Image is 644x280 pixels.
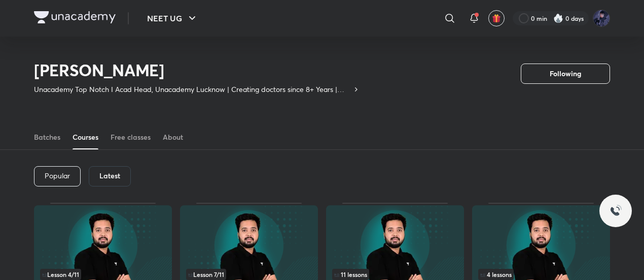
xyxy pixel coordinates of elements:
[73,132,98,142] div: Courses
[478,269,604,280] div: left
[34,125,60,149] a: Batches
[141,8,204,28] button: NEET UG
[332,269,458,280] div: infosection
[550,69,581,79] span: Following
[488,10,505,26] button: avatar
[553,13,563,23] img: streak
[186,269,312,280] div: infosection
[34,60,360,80] h2: [PERSON_NAME]
[42,271,79,277] span: Lesson 4 / 11
[521,64,610,84] button: Following
[73,125,98,149] a: Courses
[34,132,60,142] div: Batches
[593,10,610,27] img: Mayank Singh
[111,125,151,149] a: Free classes
[34,84,352,95] p: Unacademy Top Notch I Acad Head, Unacademy Lucknow | Creating doctors since 8+ Years | Thousands ...
[40,269,166,280] div: left
[111,132,151,142] div: Free classes
[34,11,116,23] img: Company Logo
[478,269,604,280] div: infocontainer
[40,269,166,280] div: infocontainer
[478,269,604,280] div: infosection
[186,269,312,280] div: left
[492,14,501,23] img: avatar
[332,269,458,280] div: left
[332,269,458,280] div: infocontainer
[480,271,512,277] span: 4 lessons
[99,172,120,180] h6: Latest
[40,269,166,280] div: infosection
[45,172,70,180] p: Popular
[34,11,116,26] a: Company Logo
[163,132,183,142] div: About
[334,271,367,277] span: 11 lessons
[186,269,312,280] div: infocontainer
[163,125,183,149] a: About
[610,205,622,217] img: ttu
[188,271,224,277] span: Lesson 7 / 11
